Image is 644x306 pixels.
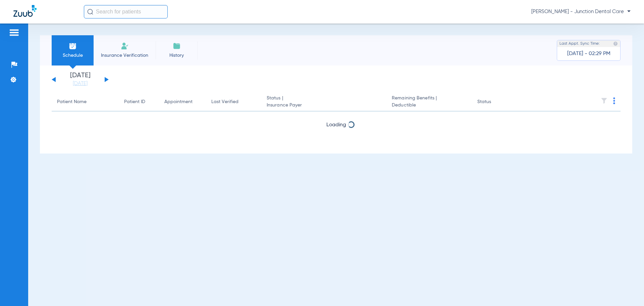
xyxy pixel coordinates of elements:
[267,102,381,109] span: Insurance Payer
[211,98,238,105] div: Last Verified
[99,52,151,59] span: Insurance Verification
[261,93,386,112] th: Status |
[531,8,631,15] span: [PERSON_NAME] - Junction Dental Care
[601,97,607,104] img: filter.svg
[161,52,193,59] span: History
[124,98,154,105] div: Patient ID
[392,102,466,109] span: Deductible
[57,98,113,105] div: Patient Name
[121,42,129,50] img: Manual Insurance Verification
[211,98,256,105] div: Last Verified
[613,97,615,104] img: group-dot-blue.svg
[559,40,600,47] span: Last Appt. Sync Time:
[386,93,472,112] th: Remaining Benefits |
[57,52,89,59] span: Schedule
[57,98,87,105] div: Patient Name
[60,80,100,87] a: [DATE]
[69,42,77,50] img: Schedule
[326,122,346,128] span: Loading
[567,50,610,57] span: [DATE] - 02:29 PM
[173,42,181,50] img: History
[60,72,100,87] li: [DATE]
[87,9,93,15] img: Search Icon
[164,98,201,105] div: Appointment
[124,98,145,105] div: Patient ID
[13,5,37,17] img: Zuub Logo
[472,93,517,112] th: Status
[9,29,19,37] img: hamburger-icon
[613,41,618,46] img: last sync help info
[164,98,193,105] div: Appointment
[84,5,168,18] input: Search for patients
